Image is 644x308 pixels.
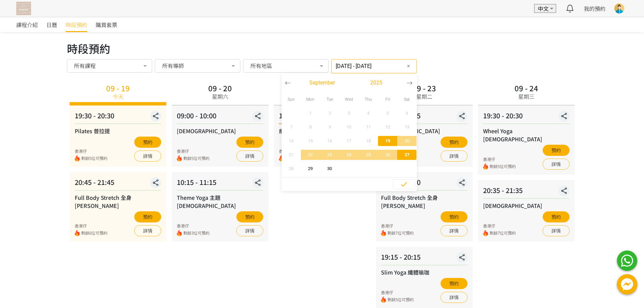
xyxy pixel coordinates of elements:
[515,84,538,92] div: 09 - 24
[282,92,301,106] div: Sun
[322,138,337,144] span: 16
[416,92,432,100] div: 星期二
[295,78,349,88] button: September
[440,292,468,303] a: 詳情
[134,211,161,222] button: 預約
[483,202,570,210] div: [DEMOGRAPHIC_DATA]
[399,110,414,117] span: 6
[399,124,414,131] span: 13
[301,106,320,120] button: 1
[320,134,339,148] button: 16
[387,297,414,303] span: 剩餘5位可預約
[361,138,376,144] span: 18
[397,92,416,106] div: Sat
[381,252,468,265] div: 19:15 - 20:15
[301,134,320,148] button: 15
[399,151,414,158] span: 27
[208,84,232,92] div: 09 - 20
[16,21,38,29] span: 課程介紹
[303,138,318,144] span: 15
[303,124,318,131] span: 8
[113,92,123,100] div: 今天
[322,124,337,131] span: 9
[322,110,337,117] span: 2
[378,134,397,148] button: 19
[177,230,182,236] img: fire.png
[543,159,570,170] a: 詳情
[177,177,263,191] div: 10:15 - 11:15
[483,156,516,162] div: 香港仔
[483,163,488,170] img: fire.png
[483,127,570,143] div: Wheel Yoga [DEMOGRAPHIC_DATA]
[543,145,570,156] button: 預約
[75,193,161,210] div: Full Body Stretch 全身[PERSON_NAME]
[282,120,301,134] button: 7
[380,124,395,131] span: 12
[284,124,299,131] span: 7
[320,162,339,175] button: 30
[177,111,263,124] div: 09:00 - 10:00
[359,92,378,106] div: Thu
[279,111,365,124] div: 19:00 - 20:00
[440,278,468,289] button: 預約
[381,111,468,124] div: 09:15 - 10:15
[75,230,80,236] img: fire.png
[407,63,410,70] span: ✕
[381,230,386,236] img: fire.png
[320,148,339,162] button: 23
[75,177,161,191] div: 20:45 - 21:45
[177,155,182,162] img: fire.png
[303,165,318,172] span: 29
[397,120,416,134] button: 13
[236,137,263,148] button: 預約
[134,137,161,148] button: 預約
[359,120,378,134] button: 11
[236,150,263,162] a: 詳情
[279,148,312,154] div: 香港仔
[66,17,87,32] a: 時段預約
[397,134,416,148] button: 20
[322,165,337,172] span: 30
[320,120,339,134] button: 9
[518,92,534,100] div: 星期三
[339,106,359,120] button: 3
[284,151,299,158] span: 21
[584,4,605,13] a: 我的預約
[341,151,357,158] span: 24
[284,138,299,144] span: 14
[543,211,570,222] button: 預約
[339,92,359,106] div: Wed
[370,79,382,87] span: 2025
[341,110,357,117] span: 3
[341,138,357,144] span: 17
[380,110,395,117] span: 5
[378,120,397,134] button: 12
[378,92,397,106] div: Fri
[282,148,301,162] button: 21
[303,110,318,117] span: 1
[320,92,339,106] div: Tue
[16,2,31,15] img: T57dtJh47iSJKDtQ57dN6xVUMYY2M0XQuGF02OI4.png
[483,230,488,236] img: fire.png
[301,92,320,106] div: Mon
[301,148,320,162] button: 22
[397,106,416,120] button: 6
[212,92,228,100] div: 星期六
[75,127,161,135] div: Pilates 普拉提
[440,211,468,222] button: 預約
[279,127,365,135] div: 瘦身Funky Dance
[483,111,570,124] div: 19:30 - 20:30
[381,268,468,276] div: Slim Yoga 纖體瑜珈
[381,177,468,191] div: 10:30 - 11:30
[301,162,320,175] button: 29
[378,106,397,120] button: 5
[183,230,210,236] span: 剩餘3位可預約
[303,151,318,158] span: 22
[67,40,577,56] div: 時段預約
[16,17,38,32] a: 課程介紹
[177,127,263,135] div: [DEMOGRAPHIC_DATA]
[483,185,570,199] div: 20:35 - 21:35
[46,21,57,29] span: 日曆
[361,110,376,117] span: 4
